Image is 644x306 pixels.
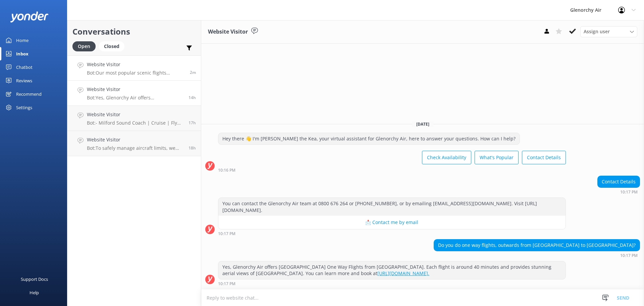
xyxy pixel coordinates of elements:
[87,70,185,76] p: Bot: Our most popular scenic flights include: - Milford Sound Fly | Cruise | Fly - Our most popul...
[218,261,566,279] div: Yes, Glenorchy Air offers [GEOGRAPHIC_DATA] One Way Flights from [GEOGRAPHIC_DATA]. Each flight i...
[87,145,183,151] p: Bot: To safely manage aircraft limits, we require passenger weights at booking. If anyone is 140 ...
[67,106,201,131] a: Website VisitorBot:- Milford Sound Coach | Cruise | Fly trips depart with the coach leaving [GEOG...
[16,60,33,74] div: Chatbot
[218,282,235,286] strong: 10:17 PM
[218,198,566,216] div: You can contact the Glenorchy Air team at 0800 676 264 or [PHONE_NUMBER], or by emailing [EMAIL_A...
[99,42,128,50] a: Closed
[87,86,183,93] h4: Website Visitor
[190,70,196,75] span: Sep 05 2025 01:00pm (UTC +12:00) Pacific/Auckland
[87,120,183,126] p: Bot: - Milford Sound Coach | Cruise | Fly trips depart with the coach leaving [GEOGRAPHIC_DATA] a...
[67,81,201,106] a: Website VisitorBot:Yes, Glenorchy Air offers [GEOGRAPHIC_DATA] One Way Flights from [GEOGRAPHIC_D...
[522,151,566,164] button: Contact Details
[30,286,39,299] div: Help
[620,254,638,258] strong: 10:17 PM
[620,190,638,194] strong: 10:17 PM
[597,189,640,194] div: Sep 04 2025 10:17pm (UTC +12:00) Pacific/Auckland
[67,55,201,81] a: Website VisitorBot:Our most popular scenic flights include: - Milford Sound Fly | Cruise | Fly - ...
[434,239,640,251] div: Do you do one way flights, outwards from [GEOGRAPHIC_DATA] to [GEOGRAPHIC_DATA]?
[16,47,29,60] div: Inbox
[16,87,42,101] div: Recommend
[189,145,196,151] span: Sep 04 2025 06:42pm (UTC +12:00) Pacific/Auckland
[412,121,433,127] span: [DATE]
[16,34,29,47] div: Home
[21,272,48,286] div: Support Docs
[10,11,49,23] img: yonder-white-logo.png
[580,26,637,37] div: Assign User
[87,61,185,68] h4: Website Visitor
[189,95,196,100] span: Sep 04 2025 10:17pm (UTC +12:00) Pacific/Auckland
[584,28,610,35] span: Assign user
[377,270,429,276] a: [URL][DOMAIN_NAME].
[72,25,196,38] h2: Conversations
[72,41,96,51] div: Open
[218,231,566,236] div: Sep 04 2025 10:17pm (UTC +12:00) Pacific/Auckland
[67,131,201,156] a: Website VisitorBot:To safely manage aircraft limits, we require passenger weights at booking. If ...
[434,253,640,258] div: Sep 04 2025 10:17pm (UTC +12:00) Pacific/Auckland
[218,168,566,172] div: Sep 04 2025 10:16pm (UTC +12:00) Pacific/Auckland
[99,41,124,51] div: Closed
[208,28,248,36] h3: Website Visitor
[598,176,640,187] div: Contact Details
[218,232,235,236] strong: 10:17 PM
[72,42,99,50] a: Open
[87,111,183,118] h4: Website Visitor
[16,74,32,87] div: Reviews
[87,136,183,143] h4: Website Visitor
[16,101,32,114] div: Settings
[218,216,566,229] button: 📩 Contact me by email
[218,281,566,286] div: Sep 04 2025 10:17pm (UTC +12:00) Pacific/Auckland
[218,133,520,144] div: Hey there 👋 I'm [PERSON_NAME] the Kea, your virtual assistant for Glenorchy Air, here to answer y...
[475,151,519,164] button: What's Popular
[87,95,183,101] p: Bot: Yes, Glenorchy Air offers [GEOGRAPHIC_DATA] One Way Flights from [GEOGRAPHIC_DATA]. Each fli...
[189,120,196,126] span: Sep 04 2025 07:41pm (UTC +12:00) Pacific/Auckland
[422,151,471,164] button: Check Availability
[218,168,235,172] strong: 10:16 PM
